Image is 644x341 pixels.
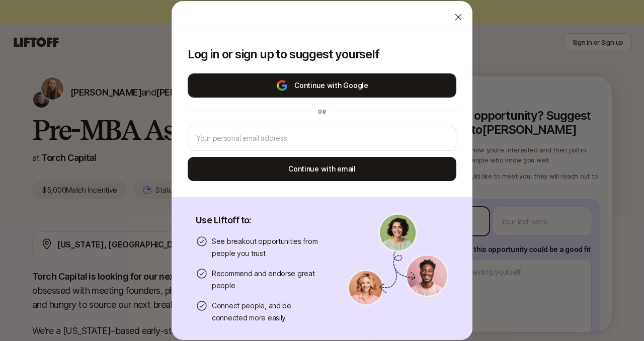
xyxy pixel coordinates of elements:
[212,235,324,260] p: See breakout opportunities from people you trust
[212,268,324,292] p: Recommend and endorse great people
[188,157,456,181] button: Continue with email
[276,79,288,92] img: google-logo
[188,73,456,98] button: Continue with Google
[348,213,448,306] img: signup-banner
[196,132,448,144] input: Your personal email address
[196,213,324,227] p: Use Liftoff to:
[188,47,456,61] p: Log in or sign up to suggest yourself
[212,300,324,324] p: Connect people, and be connected more easily
[314,108,330,116] div: or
